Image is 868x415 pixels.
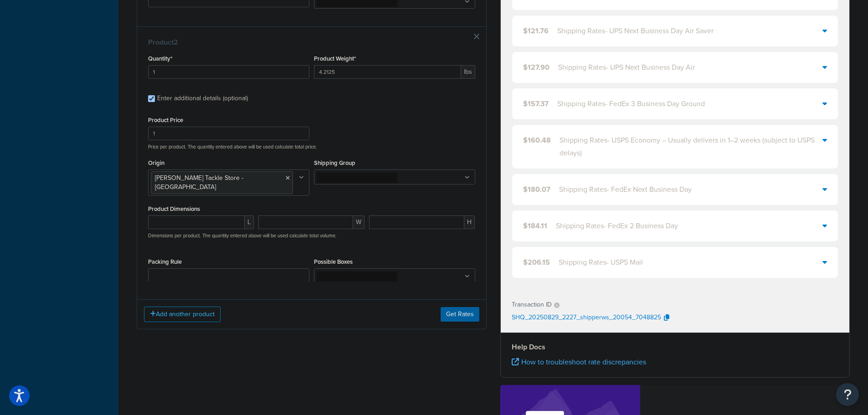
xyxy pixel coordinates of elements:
[464,215,475,229] span: H
[24,24,100,31] div: Domain: [DOMAIN_NAME]
[556,220,678,232] div: Shipping Rates - FedEx 2 Business Day
[148,38,475,47] h3: Product 2
[512,342,839,353] h4: Help Docs
[26,15,45,22] div: v 4.0.25
[146,232,337,239] p: Dimensions per product. The quantity entered above will be used calculate total volume.
[512,298,552,311] p: Transaction ID
[523,62,550,72] span: $127.90
[559,256,643,269] div: Shipping Rates - USPS Mail
[26,53,34,60] img: tab_domain_overview_orange.svg
[148,95,155,102] input: Enter additional details (optional)
[314,55,356,62] label: Product Weight*
[314,159,355,166] label: Shipping Group
[559,183,692,196] div: Shipping Rates - FedEx Next Business Day
[36,54,82,60] div: Domain Overview
[146,143,478,150] p: Price per product. The quantity entered above will be used calculate total price.
[314,65,461,79] input: 0.00
[155,173,243,192] span: [PERSON_NAME] Tackle Store - [GEOGRAPHIC_DATA]
[836,383,859,406] button: Open Resource Center
[102,54,150,60] div: Keywords by Traffic
[557,25,714,37] div: Shipping Rates - UPS Next Business Day Air Saver
[523,220,547,231] span: $184.11
[557,97,705,110] div: Shipping Rates - FedEx 3 Business Day Ground
[474,34,479,39] a: Remove Item
[92,53,99,60] img: tab_keywords_by_traffic_grey.svg
[441,307,479,322] button: Get Rates
[148,65,309,79] input: 0.0
[148,159,164,166] label: Origin
[157,92,248,105] div: Enter additional details (optional)
[523,184,550,195] span: $180.07
[148,258,182,265] label: Packing Rule
[353,215,365,229] span: W
[523,257,550,267] span: $206.15
[512,357,646,367] a: How to troubleshoot rate discrepancies
[461,65,475,79] span: lbs
[314,258,353,265] label: Possible Boxes
[560,134,823,159] div: Shipping Rates - USPS Economy – Usually delivers in 1–2 weeks (subject to USPS delays)
[245,215,254,229] span: L
[148,205,200,212] label: Product Dimensions
[512,311,661,325] p: SHQ_20250829_2227_shipperws_20054_7048825
[523,135,551,145] span: $160.48
[558,61,695,74] div: Shipping Rates - UPS Next Business Day Air
[148,55,172,62] label: Quantity*
[15,24,22,31] img: website_grey.svg
[15,15,22,22] img: logo_orange.svg
[148,117,183,123] label: Product Price
[523,26,549,36] span: $121.76
[144,307,221,322] button: Add another product
[523,98,549,109] span: $157.37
